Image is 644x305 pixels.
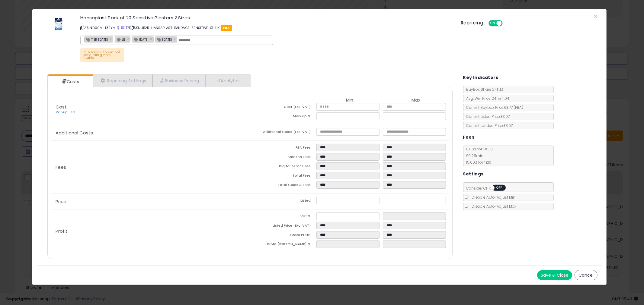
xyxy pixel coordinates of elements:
a: × [127,36,130,42]
a: Your listing only [125,25,129,30]
span: Disable Auto-Adjust Max [469,204,517,209]
span: [DATE] [132,37,149,42]
span: Disable Auto-Adjust Min [469,195,516,200]
span: Avg. Win Price 24h: £4.04 [463,96,510,101]
img: 41Ey78OfhsL._SL60_.jpg [53,15,65,33]
td: Profit [PERSON_NAME] % [250,241,316,250]
a: Business Pricing [152,74,205,87]
p: Additional Costs [51,130,250,135]
span: OFF [502,21,511,26]
span: ON [489,21,497,26]
p: ASIN: B00MIH89YM | SKU: JB25-HANSAPLAST-BANDAGE-SENSITIVE-X1-UK [80,23,452,33]
th: Min [316,98,383,103]
span: Current Landed Price: £3.97 [463,123,513,128]
td: Total Fees [250,172,316,181]
h5: Settings [463,170,484,178]
span: 8.00 % for <= £10 [463,146,493,165]
a: Repricing Settings [93,74,153,87]
button: Save & Close [537,270,572,280]
span: Current Buybox Price: [463,105,524,110]
td: Mark up % [250,112,316,122]
span: BuyBox Share 24h: 1% [463,87,504,92]
span: ( FBA ) [514,105,524,110]
span: 15.00 % for > £10 [463,160,492,165]
span: £3.77 [505,105,524,110]
td: Vat % [250,212,316,222]
p: Fees [51,165,250,170]
p: Price [51,199,250,204]
td: Cost (Exc. VAT) [250,103,316,112]
p: Cost [51,105,250,115]
a: × [109,36,113,42]
td: Amazon Fees [250,153,316,162]
p: min nadolu to win bb/ korigirani granici, titanic [80,48,124,62]
span: £0.25 min [463,153,484,158]
span: FBA [221,25,232,31]
td: Digital Service Fee [250,162,316,172]
span: JB [115,37,125,42]
a: × [150,36,154,42]
a: Costs [48,76,92,88]
span: Consider CPT: [463,186,514,191]
td: Gross Profit [250,231,316,241]
p: Profit [51,229,250,234]
td: Listed Price (Exc. VAT) [250,222,316,231]
span: OFF [495,185,504,190]
td: FBA Fees [250,144,316,153]
span: TIER [DATE] [85,37,108,42]
h3: Hansaplast Pack of 20 Sensitive Plasters 2 Sizes [80,15,452,20]
a: BuyBox page [117,25,120,30]
a: Analytics [205,74,250,87]
th: Max [383,98,449,103]
span: [DATE] [155,37,172,42]
a: Markup Tiers [56,110,75,115]
span: Current Listed Price: £3.97 [463,114,510,119]
button: Cancel [575,270,598,280]
td: Additional Costs (Exc. VAT) [250,128,316,137]
h5: Repricing: [461,20,485,25]
span: × [594,12,598,21]
td: Total Costs & Fees [250,181,316,190]
a: × [173,36,177,42]
h5: Key Indicators [463,74,498,81]
a: All offer listings [121,25,124,30]
h5: Fees [463,134,475,141]
td: Listed [250,197,316,206]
